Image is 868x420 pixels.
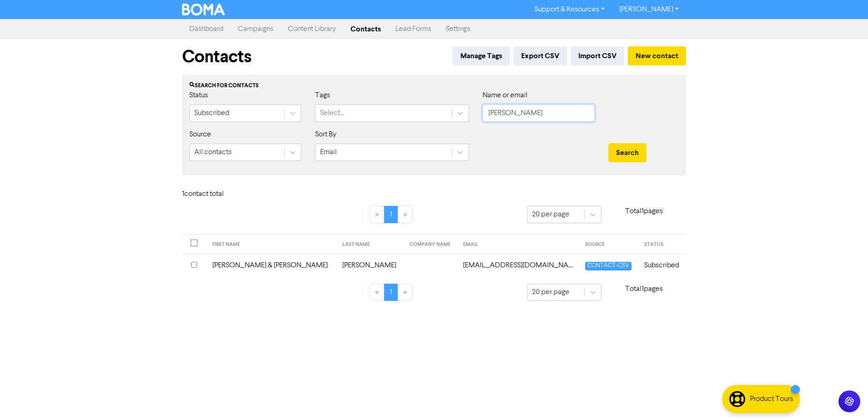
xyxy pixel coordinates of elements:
[404,235,458,255] th: COMPANY NAME
[639,235,686,255] th: STATUS
[483,90,528,101] label: Name or email
[337,254,404,276] td: [PERSON_NAME]
[343,20,388,38] a: Contacts
[602,206,686,217] p: Total 1 pages
[388,20,439,38] a: Lead Forms
[580,235,639,255] th: SOURCE
[194,147,232,158] div: All contacts
[513,46,567,65] button: Export CSV
[532,209,569,220] div: 20 per page
[182,46,252,67] h1: Contacts
[189,90,208,101] label: Status
[612,2,686,17] a: [PERSON_NAME]
[527,2,612,17] a: Support & Resources
[532,287,569,298] div: 20 per page
[207,254,337,276] td: [PERSON_NAME] & [PERSON_NAME]
[608,143,646,162] button: Search
[639,254,686,276] td: Subscribed
[458,235,579,255] th: EMAIL
[207,235,337,255] th: FIRST NAME
[320,147,337,158] div: Email
[315,90,330,101] label: Tags
[453,46,510,65] button: Manage Tags
[458,254,579,276] td: ashy707@outlook.com.au
[231,20,281,38] a: Campaigns
[439,20,478,38] a: Settings
[337,235,404,255] th: LAST NAME
[602,284,686,295] p: Total 1 pages
[194,108,229,119] div: Subscribed
[315,129,336,140] label: Sort By
[189,129,211,140] label: Source
[384,284,398,301] a: Page 1 is your current page
[571,46,624,65] button: Import CSV
[182,20,231,38] a: Dashboard
[320,108,344,119] div: Select...
[182,4,225,15] img: BOMA Logo
[384,206,398,223] a: Page 1 is your current page
[585,262,631,270] span: CONTACT-CSV
[189,82,679,90] div: Search for contacts
[823,376,868,420] iframe: Chat Widget
[628,46,686,65] button: New contact
[281,20,343,38] a: Content Library
[182,190,255,199] h6: 1 contact total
